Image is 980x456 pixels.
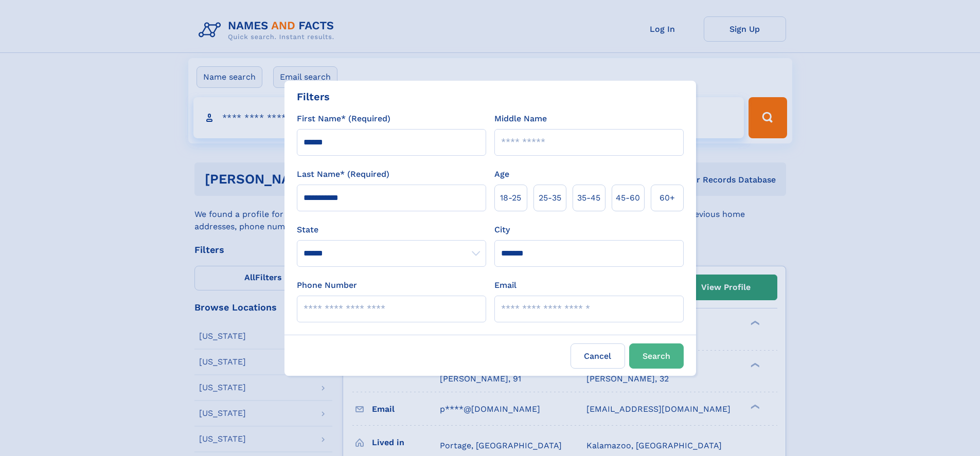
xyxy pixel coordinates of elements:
[297,279,357,291] label: Phone Number
[539,192,561,204] span: 25‑35
[297,168,389,180] label: Last Name* (Required)
[494,224,510,236] label: City
[577,192,600,204] span: 35‑45
[494,113,547,125] label: Middle Name
[500,192,521,204] span: 18‑25
[494,279,516,291] label: Email
[629,343,684,369] button: Search
[494,168,509,180] label: Age
[571,343,625,369] label: Cancel
[616,192,640,204] span: 45‑60
[297,89,330,104] div: Filters
[297,113,390,125] label: First Name* (Required)
[297,224,486,236] label: State
[660,192,675,204] span: 60+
